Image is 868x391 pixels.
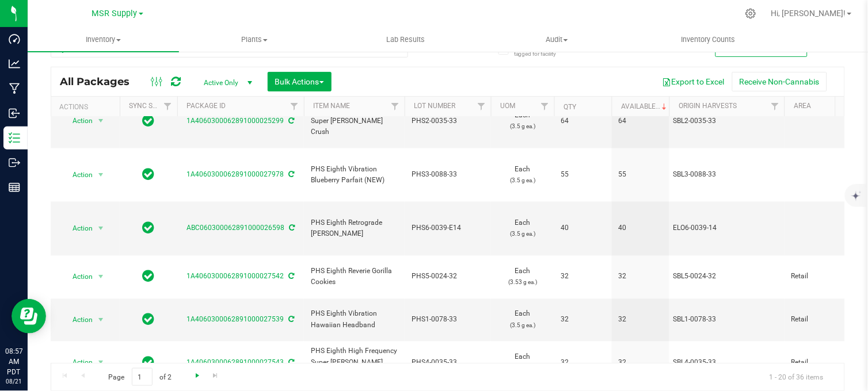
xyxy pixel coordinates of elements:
span: MSR Supply [92,9,138,18]
a: Lab Results [330,28,482,52]
span: Hi, [PERSON_NAME]! [771,9,846,18]
a: Sync Status [129,102,173,110]
span: 32 [619,358,663,369]
div: Manage settings [744,8,758,19]
span: 32 [561,271,605,282]
span: 32 [561,315,605,325]
span: Action [62,312,93,328]
div: SBL2-0035-33 [673,116,781,126]
span: PHS Eighth High Frequency Super [PERSON_NAME] Crush [311,346,398,379]
inline-svg: Outbound [9,157,20,168]
span: Inventory [28,34,179,45]
span: PHS1-0078-33 [412,315,484,325]
span: Sync from Compliance System [287,170,295,178]
a: UOM [500,102,515,110]
a: ABC060300062891000026598 [186,224,284,232]
a: Filter [472,97,491,116]
span: 1 - 20 of 36 items [760,368,833,385]
iframe: Resource center [12,299,46,333]
span: Each [498,309,547,331]
a: Origin Harvests [679,102,737,110]
input: 1 [132,368,153,386]
div: SBL5-0024-32 [673,271,781,282]
a: Go to the next page [189,368,205,384]
span: 32 [561,358,605,369]
span: Retail [791,315,864,325]
button: Export to Excel [655,72,732,91]
span: Action [62,221,93,237]
span: select [94,312,108,328]
span: select [94,167,108,183]
span: 40 [561,223,605,234]
p: 08:57 AM PDT [5,346,22,377]
span: PHS2-0035-33 [412,116,484,126]
a: Inventory Counts [633,28,784,52]
span: Lab Results [371,34,440,45]
span: Each [498,218,547,240]
span: PHS4-0035-33 [412,358,484,369]
span: PHS Eighth Retrograde [PERSON_NAME] [311,218,398,240]
span: Inventory Counts [666,34,751,45]
a: Package ID [186,102,226,110]
div: ELO6-0039-14 [673,223,781,234]
a: Item Name [313,102,350,110]
span: Plants [180,34,330,45]
span: 55 [619,169,663,180]
a: Filter [535,97,554,116]
a: 1A4060300062891000025299 [187,117,284,125]
inline-svg: Manufacturing [9,83,20,94]
a: Lot Number [414,102,455,110]
button: Receive Non-Cannabis [732,72,827,91]
span: Each [498,352,547,374]
span: In Sync [143,166,155,182]
inline-svg: Reports [9,182,20,193]
span: select [94,355,108,371]
span: Retail [791,358,864,369]
span: In Sync [143,113,155,129]
div: SBL3-0088-33 [673,169,781,180]
span: Audit [482,34,632,45]
span: 32 [619,271,663,282]
span: 55 [561,169,605,180]
span: Each [498,266,547,288]
span: In Sync [143,312,155,328]
inline-svg: Inventory [9,132,20,144]
span: Action [62,167,93,183]
span: Sync from Compliance System [287,316,295,324]
span: In Sync [143,355,155,371]
span: Sync from Compliance System [287,273,295,281]
span: select [94,221,108,237]
span: Action [62,269,93,285]
span: In Sync [143,269,155,285]
span: Sync from Compliance System [287,359,295,367]
inline-svg: Inbound [9,108,20,119]
span: 40 [619,223,663,234]
p: (3.5 g ea.) [498,229,547,240]
p: (3.5 g ea.) [498,320,547,331]
span: select [94,269,108,285]
a: Filter [158,97,177,116]
p: (3.5 g ea.) [498,175,547,186]
div: Actions [59,103,115,111]
span: Action [62,113,93,129]
span: select [94,113,108,129]
span: Bulk Actions [275,77,324,86]
span: PHS Eighth High Frequency Super [PERSON_NAME] Crush [311,104,398,137]
a: Qty [564,103,576,111]
span: PHS Eighth Reverie Gorilla Cookies [311,266,398,288]
a: 1A4060300062891000027539 [187,316,284,324]
span: PHS5-0024-32 [412,271,484,282]
span: Page of 2 [98,368,181,386]
a: Filter [285,97,304,116]
span: PHS Eighth Vibration Hawaiian Headband [311,309,398,331]
span: Sync from Compliance System [287,224,295,232]
a: Plants [179,28,330,52]
span: PHS3-0088-33 [412,169,484,180]
a: Filter [766,97,785,116]
p: (3.5 g ea.) [498,121,547,132]
button: Bulk Actions [268,72,332,91]
span: 32 [619,315,663,325]
span: Each [498,164,547,186]
a: Audit [481,28,633,52]
span: Sync from Compliance System [287,117,295,125]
